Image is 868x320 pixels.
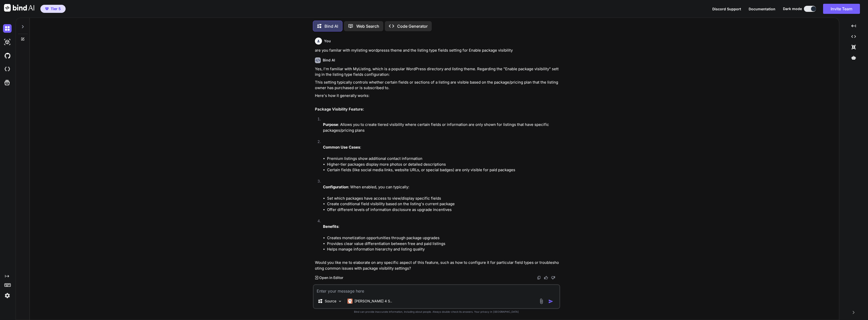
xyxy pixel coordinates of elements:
li: Helps manage information hierarchy and listing quality [327,246,559,252]
p: Source [325,299,336,304]
h2: Package Visibility Feature: [315,106,559,112]
p: Bind can provide inaccurate information, including about people. Always double-check its answers.... [313,310,560,314]
li: Provides clear value differentiation between free and paid listings [327,241,559,247]
li: Offer different levels of information disclosure as upgrade incentives [327,207,559,213]
span: Documentation [749,7,775,11]
li: Create conditional field visibility based on the listing's current package [327,201,559,207]
img: Claude 4 Sonnet [347,299,352,304]
p: Here's how it generally works: [315,93,559,99]
img: darkAi-studio [3,38,12,46]
button: premiumTier 5 [40,5,66,13]
img: dislike [551,276,555,280]
strong: Configuration [323,185,348,189]
p: Open in Editor [319,275,343,280]
li: Certain fields (like social media links, website URLs, or special badges) are only visible for pa... [327,167,559,173]
img: copy [537,276,541,280]
p: are you familar with mylisting wordpresss theme and the listing type fields setting for Enable pa... [315,48,559,53]
img: attachment [538,298,544,304]
button: Discord Support [712,6,741,12]
li: Creates monetization opportunities through package upgrades [327,235,559,241]
button: Documentation [749,6,775,12]
p: : [323,145,559,150]
h6: Bind AI [323,58,335,63]
p: : When enabled, you can typically: [323,184,559,190]
img: icon [548,299,553,304]
strong: Benefits [323,224,338,229]
button: Invite Team [823,4,860,14]
span: Dark mode [783,6,802,11]
p: Web Search [356,23,379,29]
img: like [544,276,548,280]
img: premium [45,7,49,10]
li: Higher-tier packages display more photos or detailed descriptions [327,162,559,167]
span: Discord Support [712,7,741,11]
li: Set which packages have access to view/display specific fields [327,196,559,201]
p: This setting typically controls whether certain fields or sections of a listing are visible based... [315,80,559,91]
p: Code Generator [397,23,428,29]
img: githubDark [3,51,12,60]
p: : [323,224,559,230]
p: Bind AI [324,23,338,29]
p: : Allows you to create tiered visibility where certain fields or information are only shown for l... [323,122,559,133]
p: [PERSON_NAME] 4 S.. [355,299,392,304]
li: Premium listings show additional contact information [327,156,559,162]
img: settings [3,291,12,300]
img: Pick Models [338,299,342,303]
p: Yes, I'm familiar with MyListing, which is a popular WordPress directory and listing theme. Regar... [315,66,559,78]
strong: Common Use Cases [323,145,360,150]
p: Would you like me to elaborate on any specific aspect of this feature, such as how to configure i... [315,260,559,271]
strong: Purpose [323,122,338,127]
span: Tier 5 [51,6,61,11]
img: darkChat [3,24,12,33]
img: Bind AI [4,4,34,12]
h6: You [324,39,331,44]
img: cloudideIcon [3,65,12,74]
